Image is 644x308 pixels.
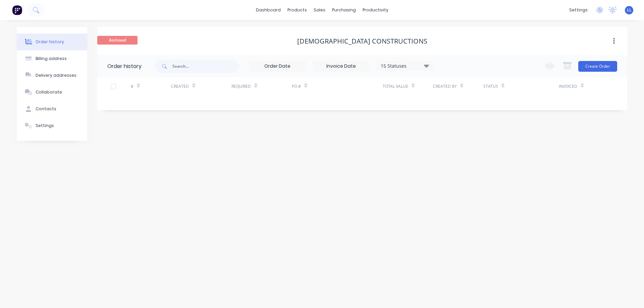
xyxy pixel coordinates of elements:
[17,101,87,117] button: Contacts
[433,77,483,96] div: Created By
[17,50,87,67] button: Billing address
[172,60,239,73] input: Search...
[171,83,189,89] div: Created
[627,7,632,13] span: LL
[433,83,457,89] div: Created By
[483,83,498,89] div: Status
[310,5,329,15] div: sales
[36,39,64,45] div: Order history
[359,5,392,15] div: productivity
[36,106,56,112] div: Contacts
[253,5,284,15] a: dashboard
[131,83,133,89] div: #
[559,83,577,89] div: Invoiced
[17,84,87,101] button: Collaborate
[313,61,369,71] input: Invoice Date
[36,72,76,78] div: Delivery addresses
[284,5,310,15] div: products
[131,77,171,96] div: #
[383,77,433,96] div: Total Value
[383,83,408,89] div: Total Value
[36,89,62,95] div: Collaborate
[249,61,306,71] input: Order Date
[292,83,301,89] div: PO #
[231,77,292,96] div: Required
[12,5,22,15] img: Factory
[559,77,599,96] div: Invoiced
[17,34,87,50] button: Order history
[578,61,617,72] button: Create Order
[297,37,427,45] div: [DEMOGRAPHIC_DATA] CONSTRUCTIONS
[36,56,67,62] div: Billing address
[231,83,251,89] div: Required
[17,117,87,134] button: Settings
[483,77,559,96] div: Status
[566,5,591,15] div: settings
[17,67,87,84] button: Delivery addresses
[97,36,138,44] span: Archived
[292,77,382,96] div: PO #
[377,62,433,70] div: 15 Statuses
[329,5,359,15] div: purchasing
[36,123,54,129] div: Settings
[171,77,231,96] div: Created
[107,62,142,70] div: Order history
